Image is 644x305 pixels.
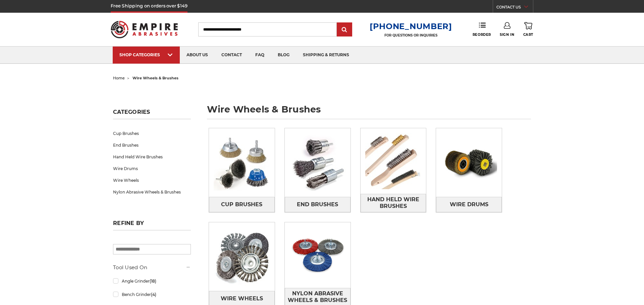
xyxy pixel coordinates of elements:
span: End Brushes [297,199,338,210]
a: Wire Drums [436,197,502,212]
img: Hand Held Wire Brushes [361,128,426,194]
a: Hand Held Wire Brushes [113,151,191,163]
a: End Brushes [285,197,351,212]
a: shipping & returns [296,47,356,64]
span: Hand Held Wire Brushes [361,194,426,212]
span: (18) [150,279,156,284]
span: Wire Drums [450,199,488,210]
p: FOR QUESTIONS OR INQUIRIES [370,33,452,37]
img: Wire Wheels [209,222,275,291]
h1: wire wheels & brushes [207,105,531,119]
img: Empire Abrasives [111,16,178,43]
span: Cup Brushes [221,199,262,210]
a: Cup Brushes [113,128,191,139]
a: Angle Grinder(18) [113,275,191,287]
span: Sign In [500,32,514,37]
h5: Categories [113,109,191,119]
span: wire wheels & brushes [132,76,178,80]
a: contact [215,47,249,64]
a: Wire Drums [113,163,191,174]
a: Hand Held Wire Brushes [361,194,426,212]
h5: Tool Used On [113,263,191,272]
a: Nylon Abrasive Wheels & Brushes [113,186,191,198]
span: Reorder [473,32,491,37]
a: Wire Wheels [113,174,191,186]
a: faq [249,47,271,64]
img: Wire Drums [436,128,502,197]
a: about us [180,47,215,64]
a: [PHONE_NUMBER] [370,21,452,31]
a: Cup Brushes [209,197,275,212]
a: CONTACT US [496,3,533,13]
a: home [113,76,125,80]
span: Cart [523,32,533,37]
h5: Refine by [113,220,191,230]
a: blog [271,47,296,64]
a: End Brushes [113,139,191,151]
span: Wire Wheels [221,293,263,304]
img: Nylon Abrasive Wheels & Brushes [285,222,351,288]
img: Cup Brushes [209,130,275,196]
span: (4) [151,292,156,297]
a: Reorder [473,22,491,36]
a: Cart [523,22,533,37]
div: SHOP CATEGORIES [119,52,173,57]
input: Submit [338,23,351,36]
img: End Brushes [285,130,351,196]
a: Bench Grinder(4) [113,289,191,300]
